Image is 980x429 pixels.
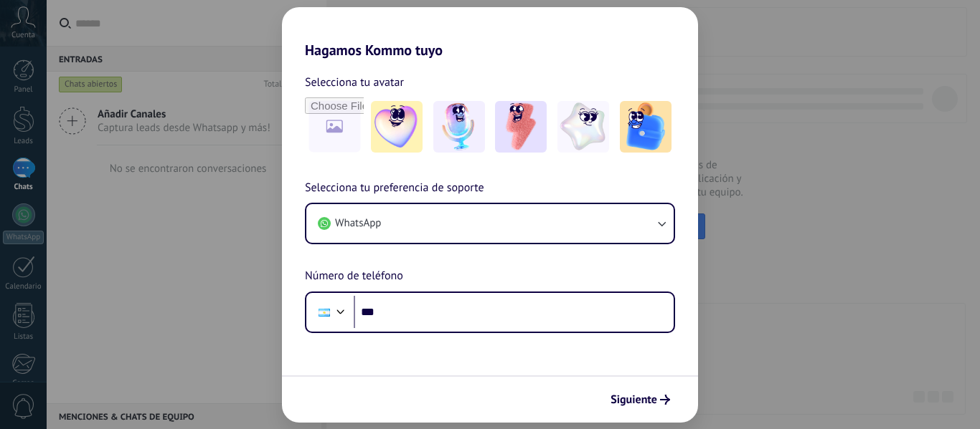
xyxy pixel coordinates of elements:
img: -3.jpeg [495,101,547,153]
span: Siguiente [611,395,657,405]
img: -1.jpeg [371,101,423,153]
span: Selecciona tu avatar [305,73,404,92]
img: -2.jpeg [433,101,485,153]
button: WhatsApp [306,204,674,243]
img: -5.jpeg [620,101,672,153]
div: Argentina: + 54 [311,297,338,327]
img: -4.jpeg [557,101,609,153]
span: Número de teléfono [305,267,403,286]
span: WhatsApp [335,216,381,231]
h2: Hagamos Kommo tuyo [282,7,698,59]
button: Siguiente [604,387,677,412]
span: Selecciona tu preferencia de soporte [305,179,484,198]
